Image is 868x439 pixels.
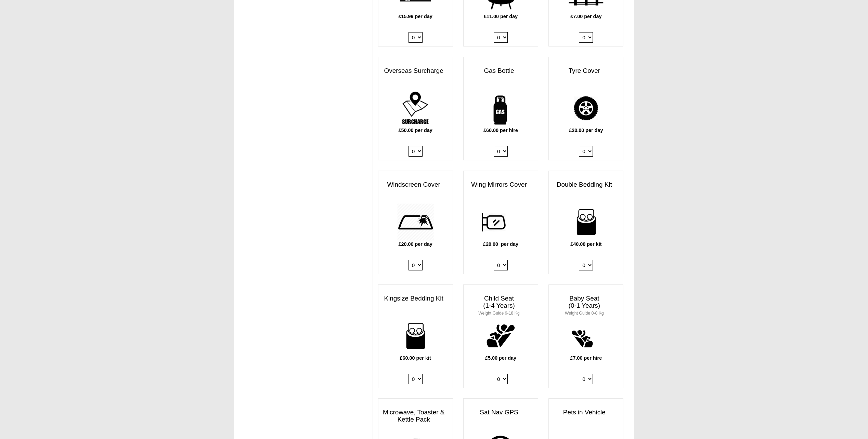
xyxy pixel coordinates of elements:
[397,90,434,127] img: surcharge.png
[484,14,518,19] b: £11.00 per day
[378,64,453,78] h3: Overseas Surcharge
[464,178,538,192] h3: Wing Mirrors Cover
[549,64,623,78] h3: Tyre Cover
[549,292,623,320] h3: Baby Seat (0-1 Years)
[549,178,623,192] h3: Double Bedding Kit
[485,355,516,361] b: £5.00 per day
[378,405,453,427] h3: Microwave, Toaster & Kettle Pack
[483,241,518,247] b: £20.00 per day
[482,90,519,127] img: gas-bottle.png
[478,311,519,316] small: Weight Guide 9-18 Kg
[464,64,538,78] h3: Gas Bottle
[482,203,519,241] img: wing.png
[399,14,432,19] b: £15.99 per day
[570,14,601,19] b: £7.00 per day
[570,355,602,361] b: £7.00 per hire
[464,292,538,320] h3: Child Seat (1-4 Years)
[569,128,603,133] b: £20.00 per day
[399,128,432,133] b: £50.00 per day
[378,292,453,306] h3: Kingsize Bedding Kit
[482,317,519,355] img: child.png
[399,241,432,247] b: £20.00 per day
[567,317,605,355] img: baby.png
[397,317,434,355] img: bedding-for-two.png
[464,405,538,420] h3: Sat Nav GPS
[378,178,453,192] h3: Windscreen Cover
[567,203,605,241] img: bedding-for-two.png
[570,241,601,247] b: £40.00 per kit
[483,128,518,133] b: £60.00 per hire
[400,355,431,361] b: £60.00 per kit
[567,90,605,127] img: tyre.png
[397,203,434,241] img: windscreen.png
[565,311,604,316] small: Weight Guide 0-8 Kg
[549,405,623,420] h3: Pets in Vehicle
